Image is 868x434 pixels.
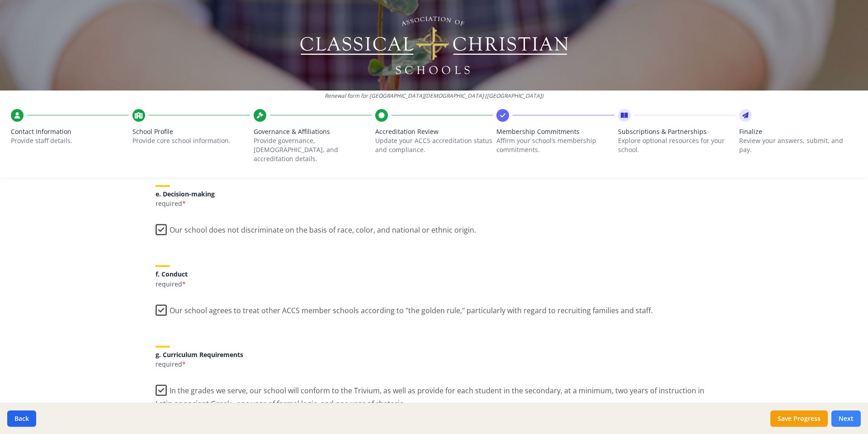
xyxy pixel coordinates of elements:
[618,136,736,154] p: Explore optional resources for your school.
[132,127,250,136] span: School Profile
[156,360,712,369] p: required
[618,127,736,136] span: Subscriptions & Partnerships
[770,410,828,427] button: Save Progress
[496,136,614,154] p: Affirm your school’s membership commitments.
[156,280,712,289] p: required
[11,127,129,136] span: Contact Information
[739,136,857,154] p: Review your answers, submit, and pay.
[156,379,712,409] label: In the grades we serve, our school will conform to the Trivium, as well as provide for each stude...
[156,271,712,277] h5: f. Conduct
[156,199,712,208] p: required
[7,410,36,427] button: Back
[156,351,712,358] h5: g. Curriculum Requirements
[156,218,476,238] label: Our school does not discriminate on the basis of race, color, and national or ethnic origin.
[739,127,857,136] span: Finalize
[375,127,493,136] span: Accreditation Review
[156,191,712,197] h5: e. Decision-making
[375,136,493,154] p: Update your ACCS accreditation status and compliance.
[156,299,653,318] label: Our school agrees to treat other ACCS member schools according to "the golden rule," particularly...
[496,127,614,136] span: Membership Commitments
[299,14,570,77] img: Logo
[831,410,861,427] button: Next
[254,136,372,163] p: Provide governance, [DEMOGRAPHIC_DATA], and accreditation details.
[11,136,129,145] p: Provide staff details.
[132,136,250,145] p: Provide core school information.
[254,127,372,136] span: Governance & Affiliations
